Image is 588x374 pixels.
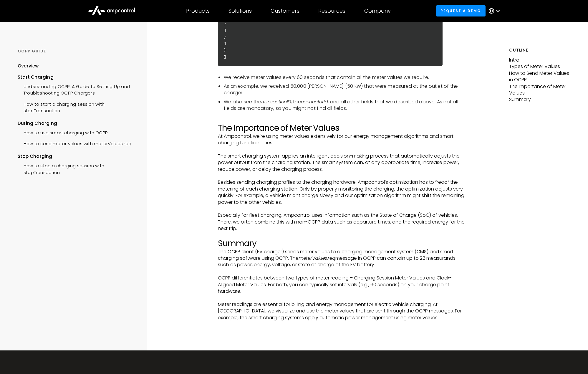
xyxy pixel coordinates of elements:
p: Especially for fleet charging, Ampcontrol uses information such as the State of Charge (SoC) of v... [218,212,467,232]
div: Resources [318,8,345,14]
div: Company [364,8,391,14]
em: transactionID [261,98,291,105]
p: ‍ [218,206,467,212]
p: ‍ [218,173,467,179]
a: How to use smart charging with OCPP [18,127,107,138]
div: Overview [18,63,39,69]
p: Types of Meter Values [509,63,571,70]
a: Understanding OCPP: A Guide to Setting Up and Troubleshooting OCPP Chargers [18,80,135,98]
h2: Summary [218,239,467,249]
p: The smart charging system applies an intelligent decision-making process that automatically adjus... [218,153,467,173]
div: Solutions [228,8,252,14]
p: How to Send Meter Values in OCPP [509,70,571,83]
h5: Outline [509,47,571,53]
em: connectorId [301,98,328,105]
p: ‍ [218,117,467,123]
p: OCPP differentiates between two types of meter reading – Charging Session Meter Values and Clock-... [218,275,467,294]
em: meterValues.req [299,255,335,262]
p: At Ampcontrol, we’re using meter values extensively for our energy management algorithms and smar... [218,133,467,146]
li: As an example, we received 50,000 [PERSON_NAME] (50 kW) that were measured at the outlet of the c... [224,83,467,96]
p: ‍ [218,146,467,153]
div: Customers [271,8,299,14]
div: OCPP GUIDE [18,49,135,54]
p: ‍ [218,268,467,275]
a: How to start a charging session with startTransaction [18,98,135,116]
p: Meter readings are essential for billing and energy management for electric vehicle charging. At ... [218,301,467,321]
li: We receive meter values every 60 seconds that contain all the meter values we require. [224,74,467,81]
a: How to stop a charging session with stopTransaction [18,160,135,177]
div: Products [186,8,210,14]
p: Besides sending charging profiles to the charging hardware, Ampcontrol’s optimization has to “rea... [218,179,467,206]
a: How to send meter values with meterValues.req [18,138,131,148]
p: Intro [509,57,571,63]
a: Overview [18,63,39,74]
p: ‍ [218,294,467,301]
a: Request a demo [436,5,486,16]
p: The Importance of Meter Values [509,83,571,97]
li: We also see the , the , and all other fields that we described above. As not all fields are manda... [224,99,467,112]
p: The OCPP client (EV charger) sends meter values to a charging management system (CMS) and smart c... [218,249,467,268]
p: ‍ [218,67,467,74]
div: During Charging [18,120,135,127]
div: Stop Charging [18,153,135,160]
h2: The Importance of Meter Values [218,123,467,133]
p: ‍ [218,232,467,239]
p: Summary [509,96,571,103]
div: Start Charging [18,74,135,80]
